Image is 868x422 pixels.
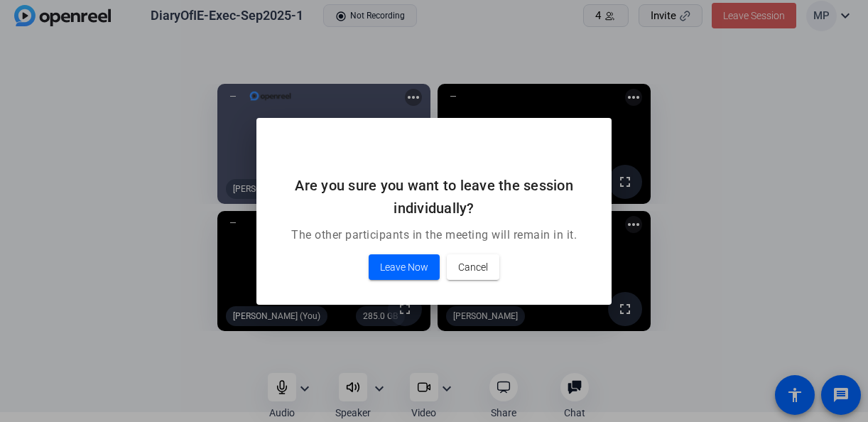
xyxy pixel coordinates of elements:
[273,174,595,220] h2: Are you sure you want to leave the session individually?
[273,227,595,244] p: The other participants in the meeting will remain in it.
[369,254,440,280] button: Leave Now
[380,259,428,276] span: Leave Now
[447,254,499,280] button: Cancel
[458,259,488,276] span: Cancel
